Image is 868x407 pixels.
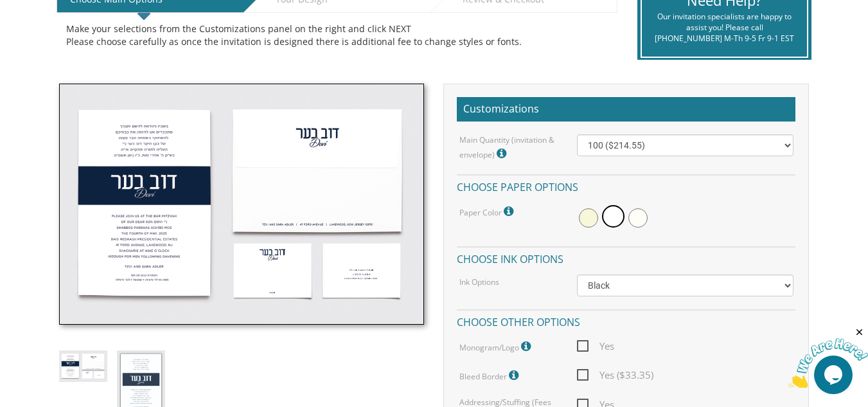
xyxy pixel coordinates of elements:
[457,174,795,197] h4: Choose paper options
[459,338,534,355] label: Monogram/Logo
[59,350,107,382] img: bminv-thumb-17.jpg
[459,203,517,220] label: Paper Color
[59,84,425,324] img: bminv-thumb-17.jpg
[459,276,499,287] label: Ink Options
[459,134,558,162] label: Main Quantity (invitation & envelope)
[457,309,795,332] h4: Choose other options
[457,246,795,269] h4: Choose ink options
[457,97,795,122] h2: Customizations
[577,367,653,383] span: Yes ($33.35)
[788,327,868,388] iframe: chat widget
[577,338,614,354] span: Yes
[66,23,608,48] div: Make your selections from the Customizations panel on the right and click NEXT Please choose care...
[459,367,522,384] label: Bleed Border
[651,11,797,44] div: Our invitation specialists are happy to assist you! Please call [PHONE_NUMBER] M-Th 9-5 Fr 9-1 EST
